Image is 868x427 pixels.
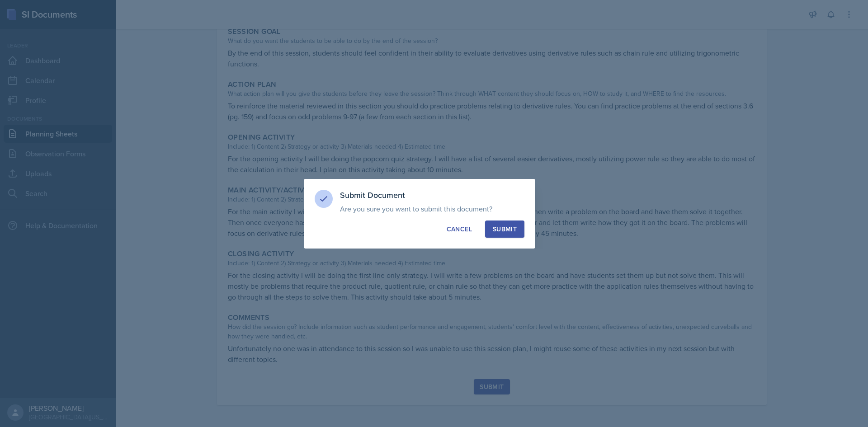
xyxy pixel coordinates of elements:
[493,225,517,234] div: Submit
[439,221,480,238] button: Cancel
[485,221,524,238] button: Submit
[447,225,472,234] div: Cancel
[340,190,524,201] h3: Submit Document
[340,204,524,213] p: Are you sure you want to submit this document?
